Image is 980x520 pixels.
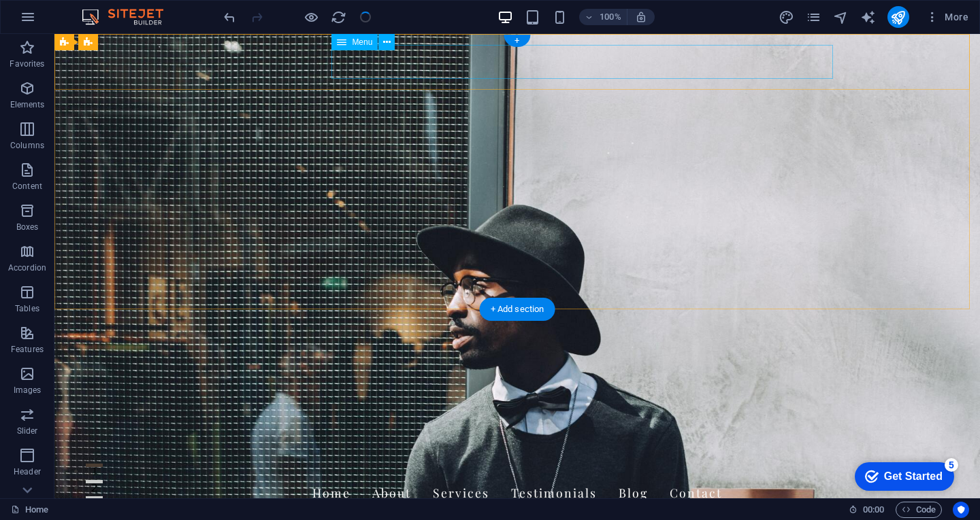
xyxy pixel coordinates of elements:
[779,9,795,25] button: design
[10,58,44,69] p: Favorites
[953,502,969,518] button: Usercentrics
[920,6,974,28] button: More
[222,10,238,25] i: Undo: Change pages (Ctrl+Z)
[31,446,48,449] button: 2
[779,10,794,25] i: Design (Ctrl+Alt+Y)
[330,9,346,25] button: reload
[863,502,884,518] span: 00 00
[11,344,44,355] p: Features
[860,10,876,25] i: AI Writer
[15,303,39,314] p: Tables
[480,298,555,321] div: + Add section
[902,502,936,518] span: Code
[97,3,111,16] div: 5
[7,7,107,35] div: Get Started 5 items remaining, 0% complete
[16,222,39,232] p: Boxes
[806,9,822,25] button: pages
[926,10,968,24] span: More
[14,385,42,396] p: Images
[860,9,877,25] button: text_generator
[833,10,849,25] i: Navigator
[221,9,238,25] button: undo
[849,502,885,518] h6: Session time
[833,9,849,25] button: navigator
[12,181,42,192] p: Content
[579,9,627,25] button: 100%
[896,502,942,518] button: Code
[887,6,909,28] button: publish
[31,430,48,433] button: 1
[10,99,45,110] p: Elements
[8,262,46,273] p: Accordion
[37,15,95,27] div: Get Started
[31,462,48,466] button: 3
[352,38,372,46] span: Menu
[17,426,38,436] p: Slider
[635,11,647,23] i: On resize automatically adjust zoom level to fit chosen device.
[872,504,875,515] span: :
[806,10,821,25] i: Pages (Ctrl+Alt+S)
[14,466,41,477] p: Header
[11,502,48,518] a: Click to cancel selection. Double-click to open Pages
[600,9,621,25] h6: 100%
[303,9,319,25] button: Click here to leave preview mode and continue editing
[331,10,346,25] i: Reload page
[78,9,180,25] img: Editor Logo
[504,35,530,47] div: +
[10,140,44,151] p: Columns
